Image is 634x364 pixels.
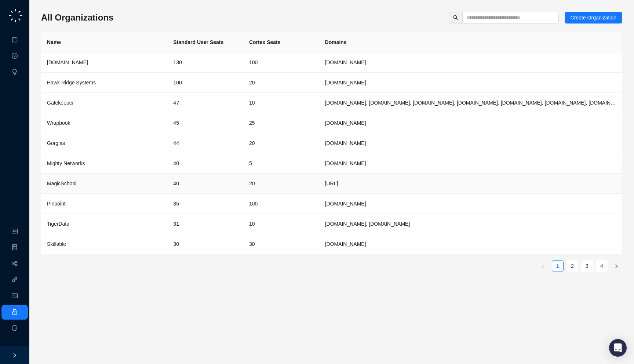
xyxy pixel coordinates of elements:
[319,32,622,52] th: Domains
[453,15,458,20] span: search
[167,214,243,234] td: 31
[319,214,622,234] td: timescale.com, tigerdata.com
[167,113,243,133] td: 45
[243,194,319,214] td: 100
[319,73,622,93] td: hawkridgesys.com
[47,241,66,247] span: Skillable
[537,260,549,272] button: left
[243,214,319,234] td: 10
[47,100,74,106] span: Gatekeeper
[319,194,622,214] td: pinpointhq.com
[611,260,622,272] li: Next Page
[243,73,319,93] td: 20
[552,261,563,272] a: 1
[167,52,243,73] td: 130
[47,160,85,166] span: Mighty Networks
[567,261,578,272] a: 2
[552,260,564,272] li: 1
[609,339,627,357] div: Open Intercom Messenger
[47,120,70,126] span: Wrapbook
[243,32,319,52] th: Cortex Seats
[611,260,622,272] button: right
[537,260,549,272] li: Previous Page
[167,73,243,93] td: 100
[541,264,545,269] span: left
[319,133,622,153] td: gorgias.com
[41,32,167,52] th: Name
[243,133,319,153] td: 20
[596,261,607,272] a: 4
[167,174,243,194] td: 40
[243,153,319,174] td: 5
[319,153,622,174] td: mightynetworks.com
[47,59,88,65] span: [DOMAIN_NAME]
[243,52,319,73] td: 100
[167,93,243,113] td: 47
[167,32,243,52] th: Standard User Seats
[581,260,593,272] li: 3
[167,234,243,254] td: 30
[47,140,65,146] span: Gorgias
[12,353,17,358] span: right
[243,174,319,194] td: 20
[319,234,622,254] td: skillable.com
[243,234,319,254] td: 30
[243,93,319,113] td: 10
[319,52,622,73] td: synthesia.io
[47,181,76,186] span: MagicSchool
[167,133,243,153] td: 44
[319,174,622,194] td: magicschool.ai
[566,260,578,272] li: 2
[7,7,24,24] img: logo-small-C4UdH2pc.png
[167,194,243,214] td: 35
[47,80,96,85] span: Hawk Ridge Systems
[565,12,622,23] button: Create Organization
[167,153,243,174] td: 40
[12,325,18,331] span: logout
[614,264,619,269] span: right
[319,113,622,133] td: wrapbook.com
[582,261,593,272] a: 3
[319,93,622,113] td: gatekeeperhq.com, gatekeeperhq.io, gatekeeper.io, gatekeepervclm.com, gatekeeperhq.co, trygatekee...
[243,113,319,133] td: 25
[47,221,69,227] span: TigerData
[571,14,616,22] span: Create Organization
[41,12,113,23] h3: All Organizations
[47,201,66,207] span: Pinpoint
[596,260,608,272] li: 4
